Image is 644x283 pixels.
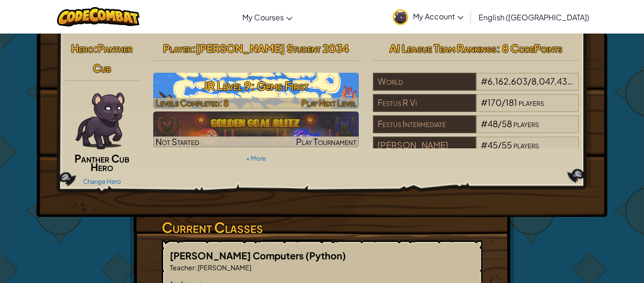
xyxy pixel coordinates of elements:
[502,139,512,150] span: 55
[413,11,463,21] span: My Account
[487,139,498,150] span: 45
[75,93,124,149] img: Pantera%20Cub_PaperDoll.png
[305,249,346,261] span: (Python)
[196,42,349,55] span: [PERSON_NAME] Student 2034
[153,73,359,109] img: JR Level 9: Gems First
[502,118,512,129] span: 58
[502,97,505,108] span: /
[153,73,359,109] a: Play Next Level
[93,42,132,75] span: Panther Cub
[496,42,562,55] span: : 8 CodePoints
[481,97,487,108] span: #
[156,97,229,108] span: Levels Completed: 8
[481,118,487,129] span: #
[57,7,140,26] img: CodeCombat logo
[238,4,297,30] a: My Courses
[373,103,579,114] a: Festus R Vi#170/181players
[153,75,359,96] h3: JR Level 9: Gems First
[71,42,94,55] span: Hero
[74,152,129,173] span: Panther Cub Hero
[156,136,199,147] span: Not Started
[531,76,573,86] span: 8,047,431
[83,178,121,185] a: Change Hero
[373,124,579,135] a: Festus Intermediate#48/58players
[481,76,487,86] span: #
[498,118,502,129] span: /
[373,73,476,91] div: World
[528,76,531,86] span: /
[170,263,195,272] span: Teacher
[373,137,476,154] div: [PERSON_NAME]
[505,97,517,108] span: 181
[153,111,359,147] a: Not StartedPlay Tournament
[519,97,544,108] span: players
[242,12,284,22] span: My Courses
[373,94,476,112] div: Festus R Vi
[153,111,359,147] img: Golden Goal
[192,42,196,55] span: :
[393,9,408,25] img: avatar
[373,115,476,133] div: Festus Intermediate
[94,42,98,55] span: :
[388,2,468,32] a: My Account
[373,82,579,93] a: World#6,162,603/8,047,431players
[197,263,251,272] span: [PERSON_NAME]
[170,249,305,261] span: [PERSON_NAME] Computers
[195,263,197,272] span: :
[513,139,539,150] span: players
[246,154,266,162] a: + More
[162,217,482,238] h3: Current Classes
[479,12,589,22] span: English ([GEOGRAPHIC_DATA])
[389,42,496,55] span: AI League Team Rankings
[296,136,356,147] span: Play Tournament
[487,118,498,129] span: 48
[301,97,356,108] span: Play Next Level
[513,118,539,129] span: players
[474,4,594,30] a: English ([GEOGRAPHIC_DATA])
[163,42,192,55] span: Player
[487,97,502,108] span: 170
[373,146,579,156] a: [PERSON_NAME]#45/55players
[487,76,528,86] span: 6,162,603
[498,139,502,150] span: /
[481,139,487,150] span: #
